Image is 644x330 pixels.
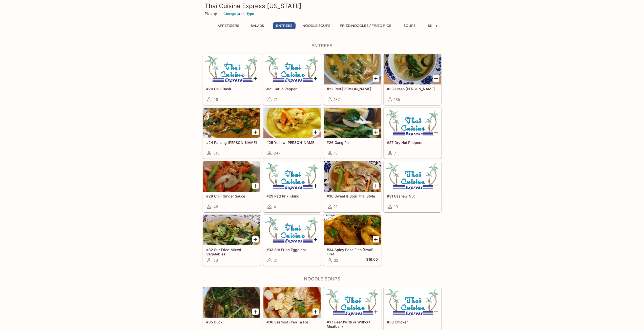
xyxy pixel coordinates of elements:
div: #37 Beef (With or Without Meatball) [324,287,381,318]
button: Add #22 Red Curry [373,75,379,82]
h3: Thai Cuisine Express [US_STATE] [205,2,440,10]
button: Add #34 Spicy Basa Fish (Swai) Filet [373,236,379,243]
span: 313 [213,151,219,156]
button: Add #27 Dry Hot Peppers [433,129,439,135]
button: Entrees [273,22,296,29]
h5: #26 Gang Pa [327,140,378,145]
button: Add #31 Cashew Nut [433,183,439,189]
div: #29 Pad Prik Khing [263,161,321,192]
button: Change Order Type [221,10,256,18]
span: 36 [213,258,218,263]
button: Add #35 Duck [252,309,259,315]
h5: #27 Dry Hot Peppers [387,140,438,145]
a: #29 Pad Prik Khing4 [263,161,321,212]
h5: #22 Red [PERSON_NAME] [327,87,378,91]
button: Add #38 Chicken [433,309,439,315]
div: #20 Chili Basil [203,54,260,84]
button: Side Order [425,22,452,29]
button: Add #24 Panang Curry [252,129,259,135]
a: #28 Chili Ginger Sauce46 [203,161,261,212]
button: Soups [398,22,421,29]
button: Add #32 Stir Fried Mixed Vegetables [252,236,259,243]
h5: #30 Sweet & Sour Thai Style [327,194,378,198]
h4: Entrees [203,43,442,49]
p: Pickup [205,11,217,16]
span: 12 [334,204,338,209]
h5: #34 Spicy Basa Fish (Swai) Filet [327,248,378,256]
div: #27 Dry Hot Peppers [384,108,441,138]
button: Fried Noodles / Fried Rice [337,22,394,29]
button: Add #20 Chili Basil [252,75,259,82]
h5: $16.00 [366,257,378,263]
div: #28 Chili Ginger Sauce [203,161,260,192]
h5: #23 Green [PERSON_NAME] [387,87,438,91]
a: #27 Dry Hot Peppers7 [384,107,441,159]
div: #32 Stir Fried Mixed Vegetables [203,215,260,245]
a: #20 Chili Basil48 [203,54,261,105]
div: #34 Spicy Basa Fish (Swai) Filet [324,215,381,245]
span: 21 [274,97,277,102]
button: Add #23 Green Curry [433,75,439,82]
h5: #28 Chili Ginger Sauce [206,194,257,198]
span: 48 [213,97,218,102]
div: #33 Stir Fried Eggplant [263,215,321,245]
a: #24 Panang [PERSON_NAME]313 [203,107,261,159]
h5: #20 Chili Basil [206,87,257,91]
a: #25 Yellow [PERSON_NAME]247 [263,107,321,159]
a: #22 Red [PERSON_NAME]137 [323,54,381,105]
div: #31 Cashew Nut [384,161,441,192]
h5: #33 Stir Fried Eggplant [266,248,318,252]
button: Add #37 Beef (With or Without Meatball) [373,309,379,315]
button: Add #29 Pad Prik Khing [313,183,319,189]
a: #33 Stir Fried Eggplant21 [263,215,321,266]
div: #24 Panang Curry [203,108,260,138]
h5: #25 Yellow [PERSON_NAME] [266,140,318,145]
div: #38 Chicken [384,287,441,318]
a: #31 Cashew Nut19 [384,161,441,212]
button: Appetizers [215,22,242,29]
h5: #32 Stir Fried Mixed Vegetables [206,248,257,256]
h5: #29 Pad Prik Khing [266,194,318,198]
button: Noodle Soups [300,22,333,29]
span: 137 [334,97,340,102]
h5: #31 Cashew Nut [387,194,438,198]
button: Add #36 Seafood (Yen Ta Fo) [313,309,319,315]
h5: #36 Seafood (Yen Ta Fo) [266,320,318,324]
button: Add #25 Yellow Curry [313,129,319,135]
button: Add #21 Garlic Pepper [313,75,319,82]
h5: #24 Panang [PERSON_NAME] [206,140,257,145]
button: Add #26 Gang Pa [373,129,379,135]
button: Salads [246,22,269,29]
a: #34 Spicy Basa Fish (Swai) Filet32$16.00 [323,215,381,266]
h5: #35 Duck [206,320,257,324]
div: #25 Yellow Curry [263,108,321,138]
div: #23 Green Curry [384,54,441,84]
button: Add #28 Chili Ginger Sauce [252,183,259,189]
span: 247 [274,151,280,156]
h5: #21 Garlic Pepper [266,87,318,91]
div: #30 Sweet & Sour Thai Style [324,161,381,192]
button: Add #30 Sweet & Sour Thai Style [373,183,379,189]
span: 4 [274,204,276,209]
span: 46 [213,204,218,209]
button: Add #33 Stir Fried Eggplant [313,236,319,243]
a: #30 Sweet & Sour Thai Style12 [323,161,381,212]
span: 21 [274,258,277,263]
span: 19 [394,204,398,209]
span: 13 [334,151,338,156]
span: 185 [394,97,400,102]
a: #32 Stir Fried Mixed Vegetables36 [203,215,261,266]
div: #26 Gang Pa [324,108,381,138]
div: #36 Seafood (Yen Ta Fo) [263,287,321,318]
div: #35 Duck [203,287,260,318]
h4: Noodle Soups [203,276,442,282]
h5: #38 Chicken [387,320,438,324]
div: #22 Red Curry [324,54,381,84]
div: #21 Garlic Pepper [263,54,321,84]
a: #26 Gang Pa13 [323,107,381,159]
span: 7 [394,151,396,156]
h5: #37 Beef (With or Without Meatball) [327,320,378,328]
span: 32 [334,258,338,263]
a: #21 Garlic Pepper21 [263,54,321,105]
a: #23 Green [PERSON_NAME]185 [384,54,441,105]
